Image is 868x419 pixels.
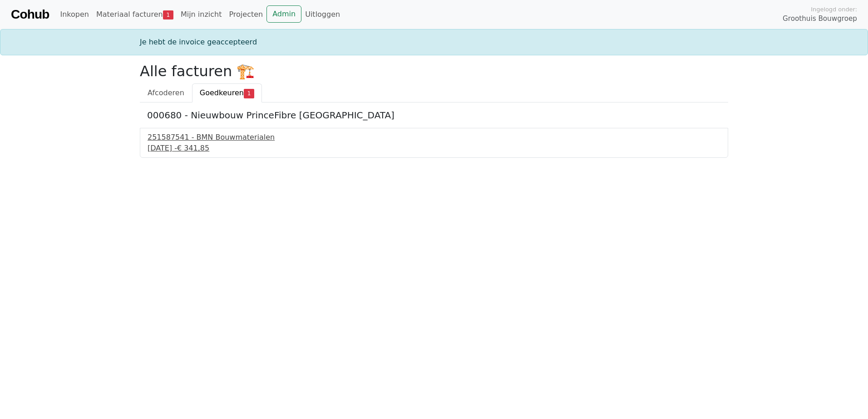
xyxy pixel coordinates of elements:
[192,83,262,102] a: Goedkeuren1
[225,5,266,24] a: Projecten
[266,5,301,23] a: Admin
[244,89,254,98] span: 1
[148,132,720,154] a: 251587541 - BMN Bouwmaterialen[DATE] -€ 341,85
[811,5,857,14] span: Ingelogd onder:
[140,83,192,102] a: Afcoderen
[200,88,244,97] span: Goedkeuren
[177,5,226,24] a: Mijn inzicht
[11,4,49,25] a: Cohub
[783,14,857,24] span: Groothuis Bouwgroep
[56,5,92,24] a: Inkopen
[148,143,720,154] div: [DATE] -
[163,10,173,19] span: 1
[148,88,184,97] span: Afcoderen
[301,5,344,24] a: Uitloggen
[147,110,721,121] h5: 000680 - Nieuwbouw PrinceFibre [GEOGRAPHIC_DATA]
[148,132,720,143] div: 251587541 - BMN Bouwmaterialen
[140,63,728,80] h2: Alle facturen 🏗️
[177,144,209,152] span: € 341,85
[93,5,177,24] a: Materiaal facturen1
[134,37,734,48] div: Je hebt de invoice geaccepteerd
